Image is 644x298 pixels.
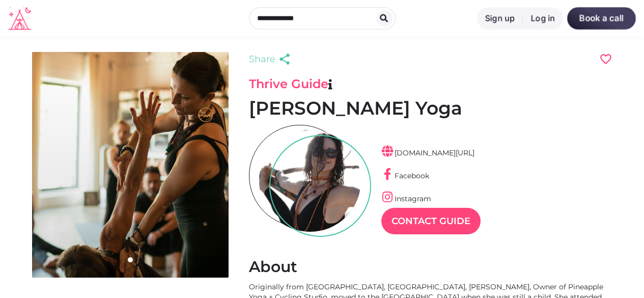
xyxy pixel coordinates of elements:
[381,171,429,180] a: Facebook
[477,7,523,30] a: Sign up
[249,97,612,120] h1: [PERSON_NAME] Yoga
[381,148,474,157] a: [DOMAIN_NAME][URL]
[381,208,481,234] a: Contact Guide
[249,52,275,66] span: Share
[523,7,563,30] a: Log in
[249,52,294,66] a: Share
[381,194,431,203] a: Instagram
[567,7,636,30] a: Book a call
[249,76,612,92] h3: Thrive Guide
[249,257,612,277] h2: About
